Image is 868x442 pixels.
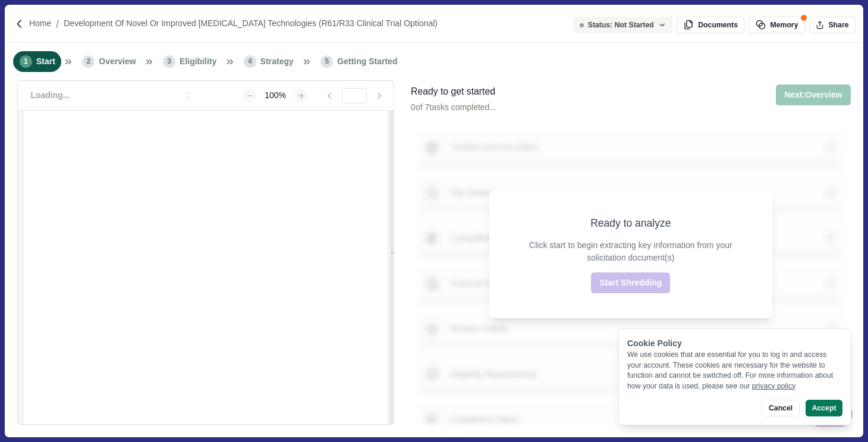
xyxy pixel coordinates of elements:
[243,89,257,103] button: Zoom out
[163,55,175,68] span: 3
[22,85,202,106] button: Loading...
[51,18,64,29] img: Forward slash icon
[180,55,216,68] span: Eligibility
[99,55,136,68] span: Overview
[14,18,25,29] img: Forward slash icon
[752,382,796,390] a: privacy policy
[627,338,682,348] span: Cookie Policy
[591,272,670,293] button: Start Shredding
[20,55,32,68] span: 1
[806,400,842,416] button: Accept
[762,400,799,416] button: Cancel
[320,55,333,68] span: 5
[627,350,842,391] div: We use cookies that are essential for you to log in and access your account. These cookies are ne...
[82,55,95,68] span: 2
[411,101,496,114] p: 0 of 7 tasks completed...
[64,17,438,30] a: Development of Novel or Improved [MEDICAL_DATA] Technologies (R61/R33 Clinical Trial Optional)
[514,239,747,264] p: Click start to begin extracting key information from your solicitation document(s)
[36,55,55,68] span: Start
[260,55,294,68] span: Strategy
[319,89,339,103] button: Go to previous page
[776,84,850,105] button: Next:Overview
[411,84,496,99] div: Ready to get started
[259,89,292,102] div: 100%
[244,55,256,68] span: 4
[337,55,397,68] span: Getting Started
[30,90,178,101] div: Loading...
[294,89,309,103] button: Zoom in
[369,89,389,103] button: Go to next page
[590,216,671,231] h2: Ready to analyze
[29,17,51,30] a: Home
